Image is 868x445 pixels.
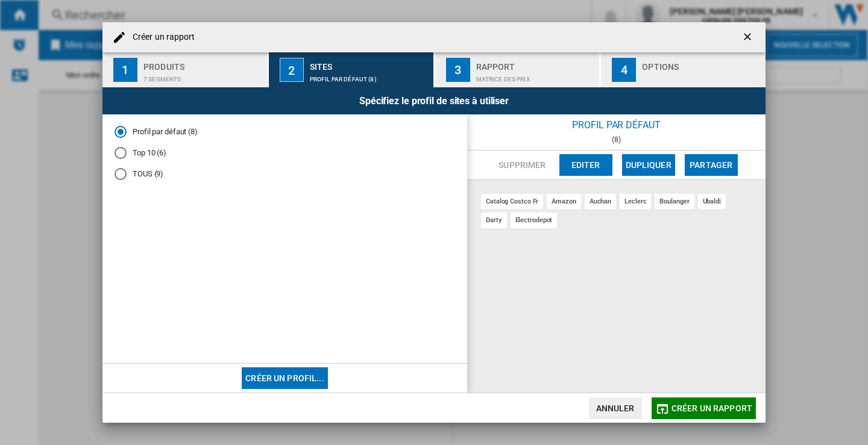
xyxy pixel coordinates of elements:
md-radio-button: TOUS (9) [115,168,455,179]
div: auchan [585,194,616,209]
button: 3 Rapport Matrice des prix [435,52,601,87]
button: 1 Produits 7 segments [102,52,268,87]
div: Options [642,57,761,70]
div: Profil par défaut [467,114,766,135]
div: Spécifiez le profil de sites à utiliser [102,87,766,114]
div: ubaldi [698,194,726,209]
button: 4 Options [601,52,766,87]
div: 4 [612,58,636,82]
div: Sites [310,57,429,70]
div: Matrice des prix [476,70,595,82]
div: electrodepot [511,213,558,228]
button: Créer un profil... [242,367,328,389]
div: boulanger [655,194,694,209]
button: Supprimer [495,154,549,176]
div: 2 [280,58,304,82]
div: Rapport [476,57,595,70]
ng-md-icon: getI18NText('BUTTONS.CLOSE_DIALOG') [741,31,756,45]
md-radio-button: Top 10 (6) [115,148,455,159]
span: Créer un rapport [671,403,752,413]
button: 2 Sites Profil par défaut (8) [269,52,435,87]
div: 1 [113,58,137,82]
md-radio-button: Profil par défaut (8) [115,126,455,138]
div: darty [481,213,507,228]
div: 7 segments [143,70,262,82]
div: catalog costco fr [481,194,543,209]
button: Dupliquer [622,154,675,176]
div: leclerc [620,194,651,209]
button: Partager [685,154,738,176]
div: amazon [547,194,580,209]
div: Profil par défaut (8) [310,70,429,82]
div: Produits [143,57,262,70]
h4: Créer un rapport [127,31,195,43]
div: 3 [446,58,470,82]
button: Annuler [589,397,642,419]
button: Créer un rapport [652,397,756,419]
button: Editer [559,154,612,176]
button: getI18NText('BUTTONS.CLOSE_DIALOG') [737,25,761,49]
div: (8) [467,135,766,144]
